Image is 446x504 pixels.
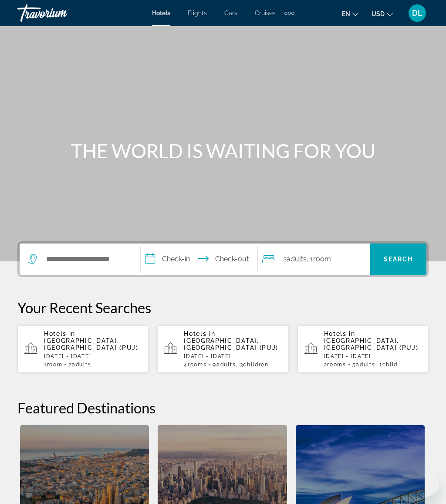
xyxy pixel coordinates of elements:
button: User Menu [406,4,429,22]
span: USD [372,10,385,17]
span: 2 [283,253,307,265]
button: Hotels in [GEOGRAPHIC_DATA], [GEOGRAPHIC_DATA] (PUJ)[DATE] - [DATE]4rooms9Adults, 3Children [157,325,288,373]
span: , 3 [236,362,269,368]
span: 1 [44,362,62,368]
span: , 1 [307,253,331,265]
p: [DATE] - [DATE] [184,353,281,359]
a: Cruises [255,10,276,17]
span: en [342,10,350,17]
span: [GEOGRAPHIC_DATA], [GEOGRAPHIC_DATA] (PUJ) [324,337,419,351]
button: Change language [342,7,358,20]
button: Hotels in [GEOGRAPHIC_DATA], [GEOGRAPHIC_DATA] (PUJ)[DATE] - [DATE]1Room2Adults [17,325,149,373]
span: Adults [72,362,91,368]
iframe: Botón para iniciar la ventana de mensajería [411,469,439,497]
button: Extra navigation items [284,6,294,20]
p: [DATE] - [DATE] [44,353,142,359]
span: DL [412,9,422,17]
p: [DATE] - [DATE] [324,353,422,359]
a: Cars [224,10,237,17]
span: 2 [68,362,91,368]
span: 2 [324,362,346,368]
span: , 1 [375,362,398,368]
span: Search [384,256,413,263]
button: Select check in and out date [141,244,257,275]
button: Travelers: 2 adults, 0 children [258,244,370,275]
span: Hotels in [184,330,215,337]
span: Room [313,255,331,263]
div: Search widget [20,244,426,275]
span: 9 [213,362,236,368]
p: Your Recent Searches [17,299,429,316]
span: Adults [287,255,307,263]
span: rooms [327,362,346,368]
span: Child [382,362,398,368]
a: Flights [188,10,207,17]
button: Change currency [372,7,393,20]
span: 4 [184,362,206,368]
span: Adults [356,362,375,368]
span: Children [243,362,268,368]
input: Search hotel destination [45,253,127,266]
span: [GEOGRAPHIC_DATA], [GEOGRAPHIC_DATA] (PUJ) [44,337,139,351]
button: Hotels in [GEOGRAPHIC_DATA], [GEOGRAPHIC_DATA] (PUJ)[DATE] - [DATE]2rooms5Adults, 1Child [297,325,429,373]
a: Hotels [152,10,170,17]
h1: THE WORLD IS WAITING FOR YOU [60,139,386,162]
span: Adults [216,362,236,368]
span: 5 [352,362,375,368]
span: [GEOGRAPHIC_DATA], [GEOGRAPHIC_DATA] (PUJ) [184,337,278,351]
span: Room [47,362,63,368]
span: Hotels in [324,330,355,337]
span: Hotels in [44,330,75,337]
h2: Featured Destinations [17,399,429,416]
a: Travorium [17,2,105,24]
span: rooms [188,362,206,368]
button: Search [370,244,426,275]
